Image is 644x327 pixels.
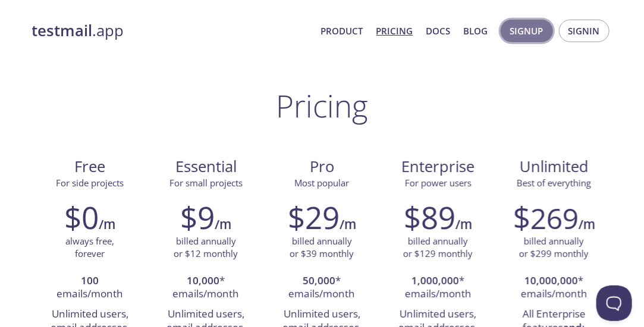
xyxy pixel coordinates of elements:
a: Pricing [376,23,413,39]
span: Enterprise [389,157,486,177]
h6: /m [340,214,356,234]
button: Signup [501,20,553,42]
h2: $0 [64,199,99,235]
span: For small projects [169,177,243,189]
strong: 10,000 [187,274,219,287]
strong: 50,000 [303,274,336,287]
li: * emails/month [389,271,487,305]
h6: /m [579,214,595,234]
span: Essential [158,157,255,177]
li: * emails/month [157,271,255,305]
p: billed annually or $299 monthly [519,235,589,261]
a: Product [321,23,363,39]
span: Free [42,157,139,177]
p: billed annually or $39 monthly [290,235,354,261]
p: billed annually or $12 monthly [174,235,238,261]
h2: $ [513,199,579,235]
p: always free, forever [65,235,114,261]
span: Signup [510,23,544,39]
span: Signin [568,23,600,39]
iframe: Help Scout Beacon - Open [596,285,632,321]
strong: 10,000,000 [524,274,578,287]
span: Most popular [295,177,350,189]
span: Best of everything [517,177,591,189]
strong: 1,000,000 [411,274,459,287]
li: * emails/month [505,271,603,305]
h1: Pricing [276,88,368,123]
button: Signin [559,20,610,42]
h6: /m [99,214,115,234]
h6: /m [455,214,472,234]
a: Blog [464,23,488,39]
span: Pro [274,157,370,177]
strong: testmail [32,20,93,41]
h2: $9 [180,199,215,235]
h6: /m [215,214,231,234]
span: 269 [530,199,579,237]
p: billed annually or $129 monthly [403,235,473,261]
h2: $89 [404,199,455,235]
h2: $29 [288,199,340,235]
span: For side projects [56,177,124,189]
span: For power users [405,177,472,189]
li: emails/month [41,271,139,305]
span: Unlimited [520,156,589,177]
strong: 100 [81,274,99,287]
a: Docs [426,23,451,39]
a: testmail.app [32,21,312,41]
li: * emails/month [273,271,371,305]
